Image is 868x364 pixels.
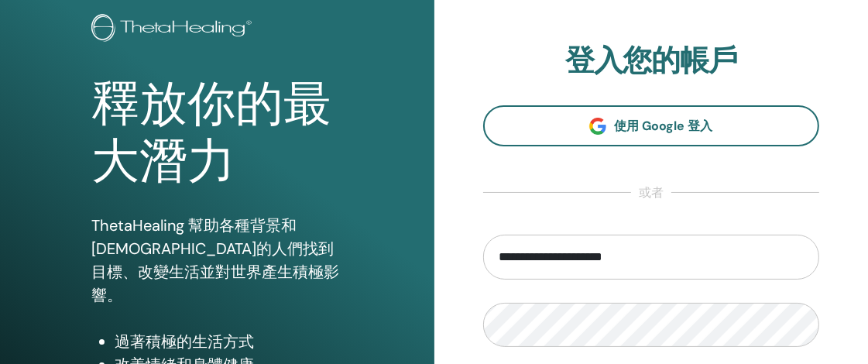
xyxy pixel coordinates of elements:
a: 使用 Google 登入 [483,105,820,146]
font: ThetaHealing 幫助各種背景和[DEMOGRAPHIC_DATA]的人們找到目標、改變生活並對世界產生積極影響。 [91,215,339,305]
font: 釋放你的最大潛力 [91,77,331,189]
font: 過著積極的生活方式 [115,331,254,352]
font: 或者 [639,184,664,201]
font: 使用 Google 登入 [614,118,712,134]
font: 登入您的帳戶 [565,41,737,80]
